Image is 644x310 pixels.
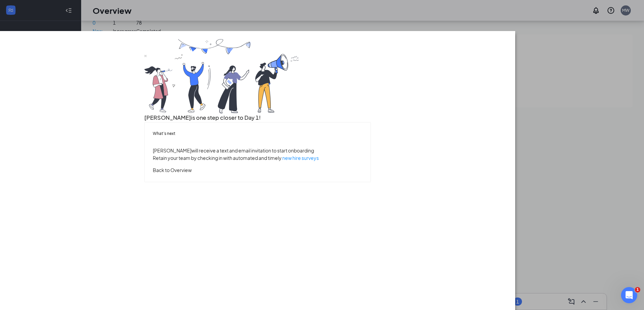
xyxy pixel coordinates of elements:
span: 1 [635,287,640,292]
h3: [PERSON_NAME] is one step closer to Day 1! [144,113,371,122]
p: Retain your team by checking in with automated and timely [153,154,362,162]
iframe: Intercom live chat [621,287,637,303]
button: Back to Overview [153,166,192,174]
img: you are all set [144,39,300,113]
p: [PERSON_NAME] will receive a text and email invitation to start onboarding [153,147,362,154]
h5: What’s next [153,131,362,137]
a: new hire surveys [282,155,319,161]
